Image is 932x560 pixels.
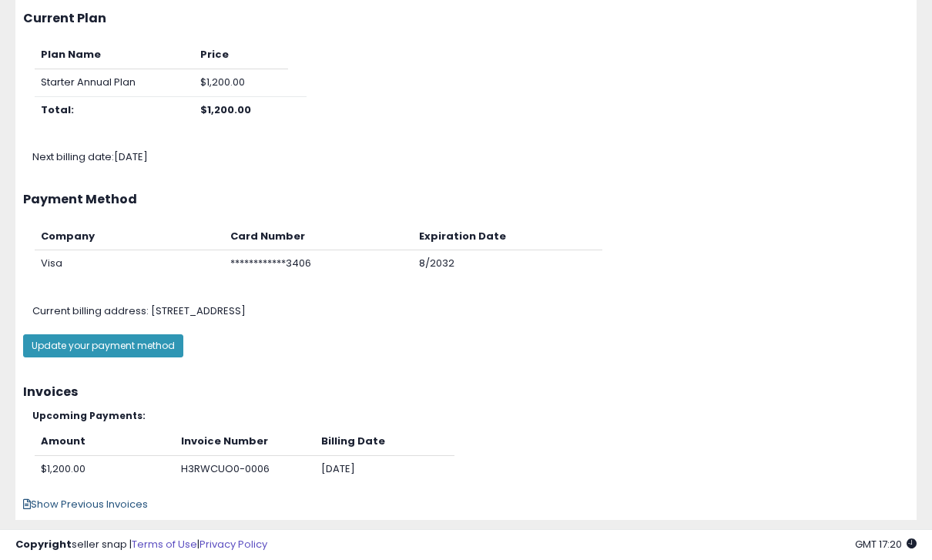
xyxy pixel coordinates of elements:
[315,455,454,482] td: [DATE]
[15,537,72,552] strong: Copyright
[35,42,194,69] th: Plan Name
[194,42,288,69] th: Price
[194,69,288,96] td: $1,200.00
[413,250,602,277] td: 8/2032
[35,428,175,455] th: Amount
[132,537,197,552] a: Terms of Use
[175,455,314,482] td: H3RWCUO0-0006
[413,223,602,250] th: Expiration Date
[35,223,224,250] th: Company
[32,303,149,318] span: Current billing address:
[41,102,74,117] b: Total:
[200,102,251,117] b: $1,200.00
[35,69,194,96] td: Starter Annual Plan
[23,497,148,511] span: Show Previous Invoices
[21,304,930,319] div: [STREET_ADDRESS]
[15,538,267,552] div: seller snap | |
[175,428,314,455] th: Invoice Number
[199,537,267,552] a: Privacy Policy
[23,193,909,206] h3: Payment Method
[315,428,454,455] th: Billing Date
[21,150,930,165] div: Next billing date: [DATE]
[23,334,183,357] button: Update your payment method
[23,385,909,399] h3: Invoices
[23,12,909,25] h3: Current Plan
[32,411,910,421] h5: Upcoming Payments:
[224,223,414,250] th: Card Number
[35,250,224,277] td: Visa
[35,455,175,482] td: $1,200.00
[855,537,917,552] span: 2025-09-10 17:20 GMT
